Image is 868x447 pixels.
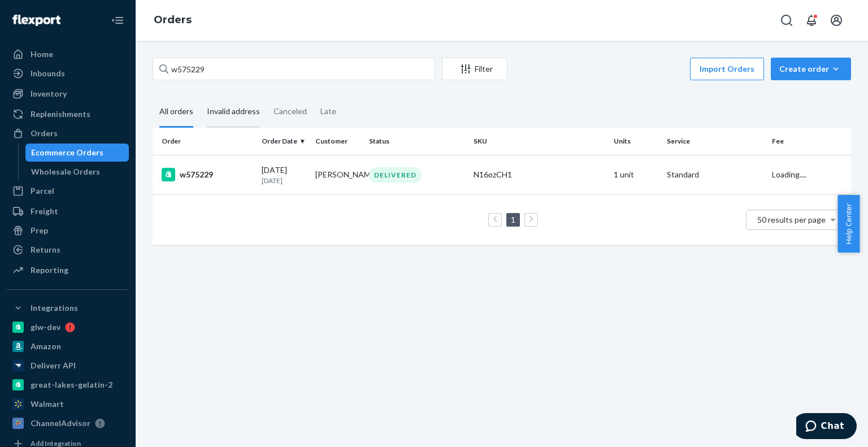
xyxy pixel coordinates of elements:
[31,88,67,99] div: Inventory
[690,58,764,80] button: Import Orders
[7,105,129,123] a: Replenishments
[153,58,435,80] input: Search orders
[162,168,253,181] div: w575229
[31,264,68,276] div: Reporting
[767,128,851,155] th: Fee
[262,176,306,185] p: [DATE]
[796,413,857,441] iframe: Opens a widget where you can chat to one of our agents
[7,261,129,279] a: Reporting
[800,9,823,32] button: Open notifications
[825,9,848,32] button: Open account menu
[31,341,61,352] div: Amazon
[7,414,129,432] a: ChannelAdvisor
[31,128,58,139] div: Orders
[767,155,851,194] td: Loading....
[154,14,192,26] a: Orders
[837,195,860,253] button: Help Center
[757,215,826,224] span: 50 results per page
[7,45,129,63] a: Home
[31,418,90,429] div: ChannelAdvisor
[311,155,364,194] td: [PERSON_NAME]
[364,128,469,155] th: Status
[7,318,129,336] a: glw-dev
[31,398,64,410] div: Walmart
[145,4,201,37] ol: breadcrumbs
[509,215,518,224] a: Page 1 is your current page
[274,97,307,126] div: Canceled
[31,244,60,255] div: Returns
[31,379,112,390] div: great-lakes-gelatin-2
[207,97,260,128] div: Invalid address
[7,337,129,355] a: Amazon
[779,63,843,75] div: Create order
[609,128,663,155] th: Units
[31,322,60,333] div: glw-dev
[7,357,129,375] a: Deliverr API
[31,166,100,177] div: Wholesale Orders
[7,64,129,83] a: Inbounds
[153,128,257,155] th: Order
[775,9,798,32] button: Open Search Box
[7,222,129,240] a: Prep
[257,128,311,155] th: Order Date
[31,49,53,60] div: Home
[25,163,129,181] a: Wholesale Orders
[31,185,54,197] div: Parcel
[315,136,360,146] div: Customer
[31,68,65,79] div: Inbounds
[31,302,78,314] div: Integrations
[31,225,48,236] div: Prep
[662,128,767,155] th: Service
[7,395,129,413] a: Walmart
[12,15,60,26] img: Flexport logo
[442,58,507,80] button: Filter
[31,360,76,371] div: Deliverr API
[7,241,129,259] a: Returns
[369,167,422,183] div: DELIVERED
[7,299,129,317] button: Integrations
[31,109,90,120] div: Replenishments
[469,128,609,155] th: SKU
[106,9,129,32] button: Close Navigation
[667,169,762,180] p: Standard
[474,169,604,180] div: N16ozCH1
[31,206,58,217] div: Freight
[159,97,193,128] div: All orders
[609,155,663,194] td: 1 unit
[7,124,129,142] a: Orders
[771,58,851,80] button: Create order
[7,182,129,200] a: Parcel
[7,376,129,394] a: great-lakes-gelatin-2
[262,164,306,185] div: [DATE]
[7,202,129,220] a: Freight
[7,85,129,103] a: Inventory
[25,144,129,162] a: Ecommerce Orders
[31,147,103,158] div: Ecommerce Orders
[320,97,336,126] div: Late
[442,63,507,75] div: Filter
